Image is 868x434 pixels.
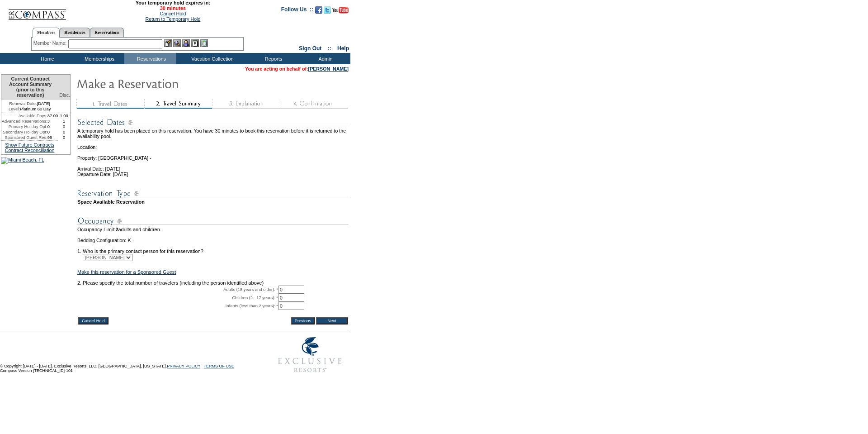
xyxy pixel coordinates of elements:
[281,5,313,16] td: Follow Us ::
[77,238,349,243] td: Bedding Configuration: K
[5,148,55,153] a: Contract Reconciliation
[58,124,70,129] td: 0
[299,45,321,52] a: Sign Out
[1,100,58,106] td: [DATE]
[72,53,124,64] td: Memberships
[337,45,349,52] a: Help
[173,39,181,47] img: View
[78,317,108,324] input: Cancel Hold
[280,99,348,109] img: step4_state1.gif
[77,150,349,161] td: Property: [GEOGRAPHIC_DATA] -
[59,92,70,98] span: Disc.
[77,188,349,199] img: subTtlResType.gif
[246,53,298,64] td: Reports
[76,74,257,92] img: Make Reservation
[324,9,331,14] a: Follow us on Twitter
[58,135,70,140] td: 0
[77,280,349,286] td: 2. Please specify the total number of travelers (including the person identified above)
[9,101,37,106] span: Renewal Date:
[144,99,212,109] img: step2_state2.gif
[1,124,47,129] td: Primary Holiday Opt:
[47,124,58,129] td: 0
[167,364,200,368] a: PRIVACY POLICY
[77,227,349,232] td: Occupancy Limit: adults and children.
[182,39,190,47] img: Impersonate
[332,9,349,14] a: Subscribe to our YouTube Channel
[245,66,349,72] span: You are acting on behalf of:
[269,332,350,377] img: Exclusive Resorts
[5,142,54,148] a: Show Future Contracts
[315,6,322,14] img: Become our fan on Facebook
[332,7,349,14] img: Subscribe to our YouTube Channel
[71,5,274,11] span: 30 minutes
[200,39,208,47] img: b_calculator.gif
[191,39,199,47] img: Reservations
[298,53,350,64] td: Admin
[58,113,70,119] td: 1.00
[58,119,70,124] td: 1
[146,16,201,22] a: Return to Temporary Hold
[58,129,70,135] td: 0
[115,227,118,232] span: 2
[77,128,349,139] td: A temporary hold has been placed on this reservation. You have 30 minutes to book this reservatio...
[60,28,90,37] a: Residences
[9,106,20,112] span: Level:
[77,161,349,172] td: Arrival Date: [DATE]
[77,139,349,150] td: Location:
[1,129,47,135] td: Secondary Holiday Opt:
[315,9,322,14] a: Become our fan on Facebook
[77,215,349,227] img: subTtlOccupancy.gif
[324,6,331,14] img: Follow us on Twitter
[1,119,47,124] td: Advanced Reservations:
[176,53,246,64] td: Vacation Collection
[204,364,235,368] a: TERMS OF USE
[328,45,331,52] span: ::
[33,39,68,47] div: Member Name:
[1,106,58,113] td: Platinum 60 Day
[77,199,349,205] td: Space Available Reservation
[212,99,280,109] img: step3_state1.gif
[20,53,72,64] td: Home
[1,135,47,140] td: Sponsored Guest Res:
[1,157,44,164] img: Miami Beach, FL
[316,317,348,324] input: Next
[47,129,58,135] td: 0
[47,119,58,124] td: 3
[1,113,47,119] td: Available Days:
[160,11,186,16] a: Cancel Hold
[1,75,58,100] td: Current Contract Account Summary (prior to this reservation)
[77,172,349,177] td: Departure Date: [DATE]
[77,117,349,128] img: subTtlSelectedDates.gif
[124,53,176,64] td: Reservations
[8,2,66,20] img: Compass Home
[77,286,278,294] td: Adults (18 years and older): *
[77,269,176,275] a: Make this reservation for a Sponsored Guest
[164,39,172,47] img: b_edit.gif
[291,317,315,324] input: Previous
[77,294,278,302] td: Children (2 - 17 years): *
[90,28,124,37] a: Reservations
[33,28,60,38] a: Members
[47,113,58,119] td: 37.00
[308,66,349,72] a: [PERSON_NAME]
[76,99,144,109] img: step1_state3.gif
[47,135,58,140] td: 99
[77,302,278,310] td: Infants (less than 2 years): *
[77,243,349,254] td: 1. Who is the primary contact person for this reservation?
